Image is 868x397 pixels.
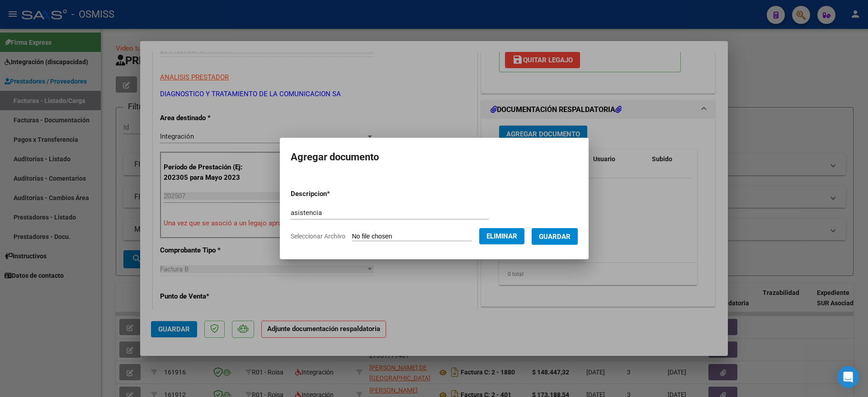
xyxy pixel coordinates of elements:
button: Eliminar [479,228,524,244]
span: Eliminar [486,232,517,240]
span: Guardar [539,233,571,241]
button: Guardar [532,228,578,245]
span: Seleccionar Archivo [291,233,345,240]
div: Open Intercom Messenger [837,366,859,388]
p: Descripcion [291,189,377,199]
h2: Agregar documento [291,149,578,166]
